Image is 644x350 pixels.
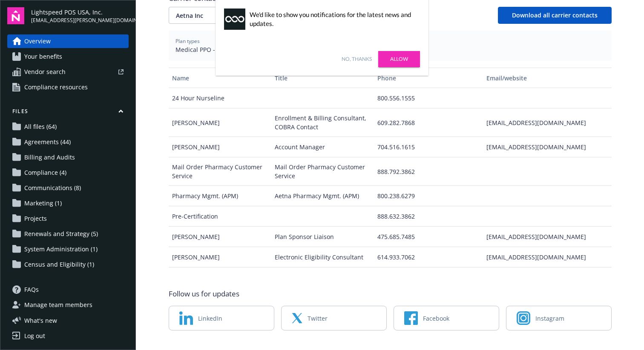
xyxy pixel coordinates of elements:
[7,212,129,225] a: Projects
[374,206,483,227] div: 888.632.3862
[281,306,387,330] a: Twitter
[24,65,66,79] span: Vendor search
[423,314,449,323] span: Facebook
[512,11,598,19] span: Download all carrier contacts
[271,157,374,186] div: Mail Order Pharmacy Customer Service
[31,17,129,24] span: [EMAIL_ADDRESS][PERSON_NAME][DOMAIN_NAME]
[169,186,271,206] div: Pharmacy Mgmt. (APM)
[7,196,129,210] a: Marketing (1)
[271,267,374,288] div: Teledoc
[271,227,374,247] div: Plan Sponsor Liaison
[7,108,129,118] button: Files
[483,247,611,267] div: [EMAIL_ADDRESS][DOMAIN_NAME]
[24,316,57,325] span: What ' s new
[271,137,374,157] div: Account Manager
[535,314,564,323] span: Instagram
[7,135,129,149] a: Agreements (44)
[24,34,51,48] span: Overview
[169,247,271,267] div: [PERSON_NAME]
[169,267,271,288] div: Teledoc
[271,186,374,206] div: Aetna Pharmacy Mgmt. (APM)
[374,247,483,267] div: 614.933.7062
[7,80,129,94] a: Compliance resources
[172,74,268,83] div: Name
[24,227,98,241] span: Renewals and Strategy (5)
[169,68,271,88] button: Name
[169,206,271,227] div: Pre-Certification
[24,242,98,256] span: System Administration (1)
[374,88,483,108] div: 800.556.1555
[169,108,271,137] div: [PERSON_NAME]
[24,329,45,343] div: Log out
[24,258,94,271] span: Census and Eligibility (1)
[374,68,483,88] button: Phone
[374,267,483,288] div: 855.835.2362
[24,212,47,225] span: Projects
[24,181,81,195] span: Communications (8)
[7,120,129,134] a: All files (64)
[7,151,129,164] a: Billing and Audits
[374,186,483,206] div: 800.238.6279
[169,306,274,330] a: LinkedIn
[31,7,129,24] button: Lightspeed POS USA, Inc.[EMAIL_ADDRESS][PERSON_NAME][DOMAIN_NAME]
[7,316,71,325] button: What's new
[483,137,611,157] div: [EMAIL_ADDRESS][DOMAIN_NAME]
[7,181,129,195] a: Communications (8)
[483,227,611,247] div: [EMAIL_ADDRESS][DOMAIN_NAME]
[498,7,612,24] button: Download all carrier contacts
[169,88,271,108] div: 24 Hour Nurseline
[7,258,129,271] a: Census and Eligibility (1)
[169,137,271,157] div: [PERSON_NAME]
[483,68,611,88] button: Email/website
[24,298,92,312] span: Manage team members
[342,55,372,63] a: No, thanks
[24,151,75,164] span: Billing and Audits
[31,8,129,17] span: Lightspeed POS USA, Inc.
[271,108,374,137] div: Enrollment & Billing Consultant, COBRA Contact
[24,135,71,149] span: Agreements (44)
[377,74,480,83] div: Phone
[394,306,499,330] a: Facebook
[7,166,129,179] a: Compliance (4)
[374,227,483,247] div: 475.685.7485
[7,227,129,241] a: Renewals and Strategy (5)
[271,247,374,267] div: Electronic Eligibility Consultant
[24,50,62,63] span: Your benefits
[7,50,129,63] a: Your benefits
[24,80,88,94] span: Compliance resources
[7,34,129,48] a: Overview
[175,45,605,54] span: Medical PPO - (176521), HDHP PPO - (176521)
[308,314,328,323] span: Twitter
[175,37,605,45] span: Plan types
[7,298,129,312] a: Manage team members
[374,108,483,137] div: 609.282.7868
[486,74,608,83] div: Email/website
[378,51,420,67] a: Allow
[176,11,353,20] span: Aetna Inc
[169,157,271,186] div: Mail Order Pharmacy Customer Service
[275,74,371,83] div: Title
[24,120,57,134] span: All files (64)
[7,242,129,256] a: System Administration (1)
[24,166,66,179] span: Compliance (4)
[169,289,239,299] span: Follow us for updates
[169,7,390,24] button: Aetna Inc
[483,108,611,137] div: [EMAIL_ADDRESS][DOMAIN_NAME]
[7,7,24,24] img: navigator-logo.svg
[198,314,222,323] span: LinkedIn
[24,196,62,210] span: Marketing (1)
[483,267,611,288] div: [DOMAIN_NAME][URL][DOMAIN_NAME]
[24,283,39,296] span: FAQs
[169,227,271,247] div: [PERSON_NAME]
[7,283,129,296] a: FAQs
[7,65,129,79] a: Vendor search
[250,10,416,28] div: We'd like to show you notifications for the latest news and updates.
[374,157,483,186] div: 888.792.3862
[506,306,612,330] a: Instagram
[374,137,483,157] div: 704.516.1615
[271,68,374,88] button: Title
